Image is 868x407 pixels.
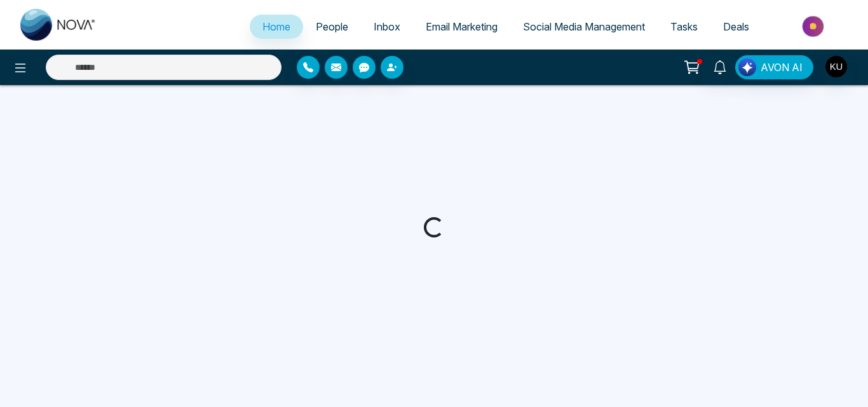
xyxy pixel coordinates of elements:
a: Social Media Management [510,15,658,39]
a: Inbox [361,15,413,39]
img: User Avatar [825,56,847,77]
span: Home [262,20,290,33]
span: Tasks [670,20,698,33]
a: Home [250,15,303,39]
span: Deals [723,20,749,33]
button: AVON AI [735,55,813,79]
a: Email Marketing [413,15,510,39]
span: People [316,20,348,33]
span: Inbox [374,20,400,33]
span: Email Marketing [426,20,498,33]
img: Lead Flow [738,58,756,76]
img: Nova CRM Logo [20,9,97,41]
a: Deals [710,15,762,39]
span: Social Media Management [523,20,645,33]
img: Market-place.gif [768,12,860,41]
a: Tasks [658,15,710,39]
span: AVON AI [761,60,803,75]
a: People [303,15,361,39]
